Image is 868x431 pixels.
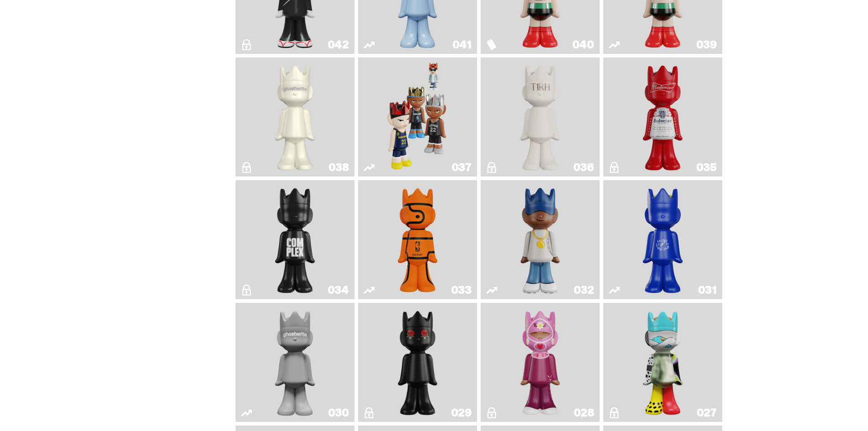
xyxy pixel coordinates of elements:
div: 041 [452,39,472,50]
img: The King of ghosts [639,61,687,173]
img: Game Ball [394,184,442,296]
a: Game Ball [364,184,472,296]
img: The1RoomButler [516,61,565,173]
img: Game Face (2024) [386,61,449,173]
div: 034 [328,285,349,296]
a: 1A [241,61,349,173]
img: 1A [271,61,319,173]
div: 036 [573,162,594,173]
div: 029 [451,407,472,418]
img: Grand Prix [516,306,565,418]
div: 042 [328,39,349,50]
a: What The MSCHF [609,306,717,418]
div: 040 [572,39,594,50]
div: 030 [328,407,349,418]
a: The King of ghosts [609,61,717,173]
a: Latte [609,184,717,296]
div: 037 [452,162,472,173]
div: 027 [697,407,717,418]
img: One [264,306,327,418]
a: One [241,306,349,418]
img: Latte [632,184,694,296]
img: Landon [394,306,442,418]
div: 032 [574,285,594,296]
a: Game Face (2024) [364,61,472,173]
a: Landon [364,306,472,418]
div: 031 [698,285,717,296]
img: Swingman [509,184,572,296]
a: Swingman [486,184,594,296]
div: 033 [451,285,472,296]
a: Grand Prix [486,306,594,418]
div: 038 [329,162,349,173]
img: Complex [271,184,319,296]
img: What The MSCHF [639,306,687,418]
a: Complex [241,184,349,296]
div: 028 [574,407,594,418]
div: 039 [696,39,717,50]
div: 035 [696,162,717,173]
a: The1RoomButler [486,61,594,173]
